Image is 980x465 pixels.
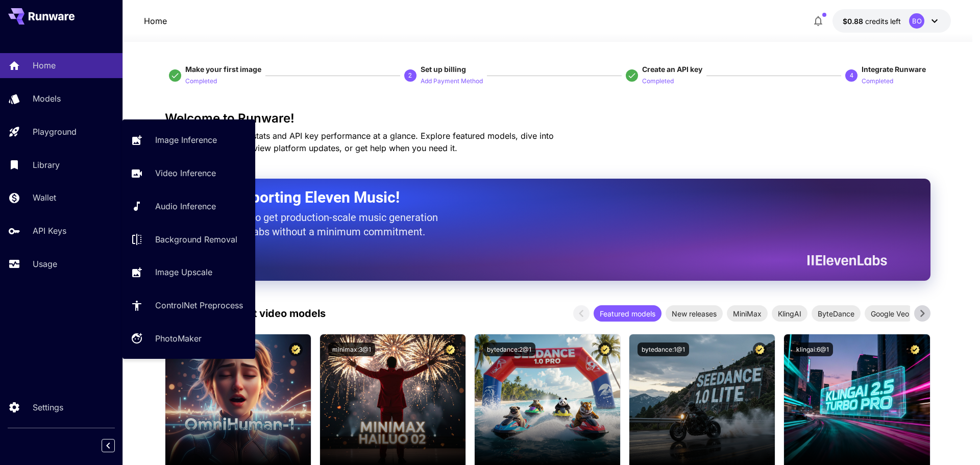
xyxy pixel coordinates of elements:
[144,15,167,27] nav: breadcrumb
[122,227,255,252] a: Background Removal
[155,299,243,311] p: ControlNet Preprocess
[483,342,535,356] button: bytedance:2@1
[908,342,922,356] button: Certified Model – Vetted for best performance and includes a commercial license.
[33,126,77,138] p: Playground
[421,77,483,86] p: Add Payment Method
[753,342,767,356] button: Certified Model – Vetted for best performance and includes a commercial license.
[408,71,412,80] p: 2
[122,326,255,351] a: PhotoMaker
[320,334,465,465] img: alt
[155,266,212,278] p: Image Upscale
[850,71,853,80] p: 4
[122,128,255,153] a: Image Inference
[289,342,303,356] button: Certified Model – Vetted for best performance and includes a commercial license.
[594,308,661,319] span: Featured models
[727,308,768,319] span: MiniMax
[33,59,56,71] p: Home
[843,17,865,26] span: $0.88
[843,16,901,27] div: $0.88366
[642,65,702,74] span: Create an API key
[772,308,807,319] span: KlingAI
[666,308,723,319] span: New releases
[865,308,915,319] span: Google Veo
[185,77,217,86] p: Completed
[832,9,951,33] button: $0.88366
[33,401,63,413] p: Settings
[33,92,61,105] p: Models
[102,439,115,452] button: Collapse sidebar
[190,188,879,207] h2: Now Supporting Eleven Music!
[475,334,620,465] img: alt
[909,13,924,29] div: BO
[122,194,255,219] a: Audio Inference
[33,258,57,270] p: Usage
[33,225,66,237] p: API Keys
[638,342,689,356] button: bytedance:1@1
[165,334,311,465] img: alt
[862,77,893,86] p: Completed
[165,131,554,153] span: Check out your usage stats and API key performance at a glance. Explore featured models, dive int...
[122,161,255,186] a: Video Inference
[155,134,217,146] p: Image Inference
[444,342,457,356] button: Certified Model – Vetted for best performance and includes a commercial license.
[328,342,375,356] button: minimax:3@1
[812,308,861,319] span: ByteDance
[642,77,674,86] p: Completed
[190,210,446,239] p: The only way to get production-scale music generation from Eleven Labs without a minimum commitment.
[155,167,216,179] p: Video Inference
[865,17,901,26] span: credits left
[155,200,216,212] p: Audio Inference
[144,15,167,27] p: Home
[862,65,926,74] span: Integrate Runware
[109,436,122,455] div: Collapse sidebar
[33,159,60,171] p: Library
[155,233,237,246] p: Background Removal
[598,342,612,356] button: Certified Model – Vetted for best performance and includes a commercial license.
[185,65,261,74] span: Make your first image
[629,334,775,465] img: alt
[33,191,56,204] p: Wallet
[792,342,833,356] button: klingai:6@1
[122,293,255,318] a: ControlNet Preprocess
[165,111,930,126] h3: Welcome to Runware!
[155,332,202,345] p: PhotoMaker
[421,65,466,74] span: Set up billing
[784,334,929,465] img: alt
[122,260,255,285] a: Image Upscale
